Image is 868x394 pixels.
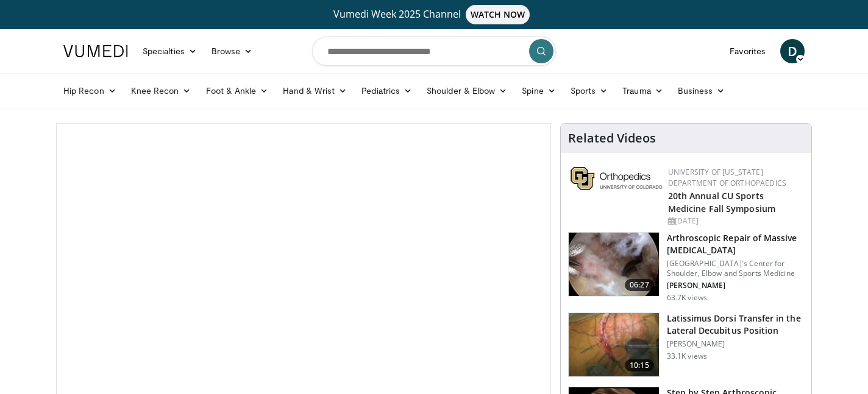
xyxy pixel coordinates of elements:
[671,79,733,103] a: Business
[63,45,128,57] img: VuMedi Logo
[204,39,260,63] a: Browse
[667,281,804,290] p: [PERSON_NAME]
[667,339,804,349] p: [PERSON_NAME]
[571,167,662,190] img: 355603a8-37da-49b6-856f-e00d7e9307d3.png.150x105_q85_autocrop_double_scale_upscale_version-0.2.png
[568,131,656,146] h4: Related Videos
[569,313,659,376] img: 38501_0000_3.png.150x105_q85_crop-smart_upscale.jpg
[568,232,804,303] a: 06:27 Arthroscopic Repair of Massive [MEDICAL_DATA] [GEOGRAPHIC_DATA]'s Center for Shoulder, Elbo...
[722,39,773,63] a: Favorites
[615,79,671,103] a: Trauma
[569,233,659,296] img: 281021_0002_1.png.150x105_q85_crop-smart_upscale.jpg
[667,312,804,337] h3: Latissimus Dorsi Transfer in the Lateral Decubitus Position
[668,190,775,214] a: 20th Annual CU Sports Medicine Fall Symposium
[514,79,563,103] a: Spine
[563,79,616,103] a: Sports
[667,232,804,256] h3: Arthroscopic Repair of Massive [MEDICAL_DATA]
[625,279,654,291] span: 06:27
[354,79,419,103] a: Pediatrics
[780,39,805,63] a: D
[667,293,707,303] p: 63.7K views
[625,359,654,371] span: 10:15
[568,312,804,377] a: 10:15 Latissimus Dorsi Transfer in the Lateral Decubitus Position [PERSON_NAME] 33.1K views
[667,259,804,278] p: [GEOGRAPHIC_DATA]'s Center for Shoulder, Elbow and Sports Medicine
[667,351,707,361] p: 33.1K views
[466,5,530,24] span: WATCH NOW
[56,79,124,103] a: Hip Recon
[668,216,802,227] div: [DATE]
[312,37,556,66] input: Search topics, interventions
[276,79,354,103] a: Hand & Wrist
[419,79,514,103] a: Shoulder & Elbow
[668,167,786,188] a: University of [US_STATE] Department of Orthopaedics
[199,79,276,103] a: Foot & Ankle
[124,79,199,103] a: Knee Recon
[65,5,803,24] a: Vumedi Week 2025 ChannelWATCH NOW
[135,39,204,63] a: Specialties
